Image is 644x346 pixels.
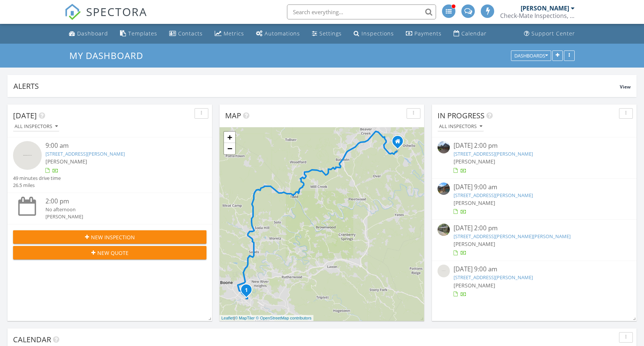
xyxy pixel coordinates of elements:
div: No afternoon [45,206,190,213]
a: Contacts [166,27,206,41]
a: Zoom out [224,143,235,154]
a: Inspections [351,27,397,41]
div: 2:00 pm [45,197,190,206]
a: Metrics [212,27,247,41]
div: | [220,315,313,321]
img: streetview [438,265,450,277]
button: New Quote [13,246,206,259]
a: [STREET_ADDRESS][PERSON_NAME] [454,150,533,157]
a: My Dashboard [69,49,149,62]
span: New Quote [97,249,129,257]
div: Templates [128,30,157,37]
img: streetview [13,141,42,170]
div: 9:00 am [45,141,190,150]
div: Calendar [461,30,487,37]
a: [STREET_ADDRESS][PERSON_NAME] [45,150,125,157]
a: Settings [309,27,345,41]
img: image_processing20250922857pzk37.jpeg [438,141,450,153]
div: Settings [319,30,342,37]
span: Map [225,110,241,121]
span: SPECTORA [86,4,147,19]
a: Support Center [521,27,578,41]
img: image_processing2025092478f4fux5.jpeg [438,183,450,195]
i: 1 [245,288,248,293]
div: All Inspectors [439,124,482,129]
div: Contacts [178,30,203,37]
a: Templates [117,27,160,41]
div: 26.5 miles [13,182,61,189]
span: [DATE] [13,110,37,121]
div: NC 28694 [398,141,402,146]
a: Automations (Advanced) [253,27,303,41]
div: [DATE] 9:00 am [454,265,615,274]
div: Dashboards [514,53,548,58]
div: [DATE] 2:00 pm [454,224,615,233]
img: The Best Home Inspection Software - Spectora [64,4,81,20]
a: [STREET_ADDRESS][PERSON_NAME] [454,192,533,199]
a: © OpenStreetMap contributors [256,316,312,320]
span: Calendar [13,334,51,345]
button: All Inspectors [13,122,59,132]
span: New Inspection [91,233,135,241]
span: View [620,84,631,90]
a: Zoom in [224,132,235,143]
div: All Inspectors [15,124,58,129]
div: [DATE] 2:00 pm [454,141,615,150]
span: [PERSON_NAME] [454,282,495,289]
span: In Progress [438,110,484,121]
input: Search everything... [287,4,436,19]
span: [PERSON_NAME] [454,240,495,247]
div: Metrics [224,30,244,37]
a: [DATE] 9:00 am [STREET_ADDRESS][PERSON_NAME] [PERSON_NAME] [438,183,631,216]
div: Check-Mate Inspections, LLC [500,12,575,19]
a: [DATE] 2:00 pm [STREET_ADDRESS][PERSON_NAME][PERSON_NAME] [PERSON_NAME] [438,224,631,257]
div: Inspections [362,30,394,37]
a: [STREET_ADDRESS][PERSON_NAME][PERSON_NAME] [454,233,571,240]
div: [PERSON_NAME] [521,4,569,12]
button: All Inspectors [438,122,484,132]
a: Calendar [451,27,490,41]
button: New Inspection [13,230,206,244]
span: [PERSON_NAME] [454,199,495,206]
div: Alerts [13,81,620,91]
span: [PERSON_NAME] [454,158,495,165]
div: Payments [414,30,442,37]
a: [STREET_ADDRESS][PERSON_NAME] [454,274,533,281]
div: [DATE] 9:00 am [454,183,615,192]
a: 9:00 am [STREET_ADDRESS][PERSON_NAME] [PERSON_NAME] 49 minutes drive time 26.5 miles [13,141,206,189]
div: 49 minutes drive time [13,175,61,182]
a: SPECTORA [64,10,147,26]
a: [DATE] 9:00 am [STREET_ADDRESS][PERSON_NAME] [PERSON_NAME] [438,265,631,298]
a: Dashboard [66,27,111,41]
img: image_processing2025092481122tnq.jpeg [438,224,450,236]
div: Automations [265,30,300,37]
div: 180 and 190 Hidden Shadows Dr , Boone, NC 28607 [246,290,251,294]
div: [PERSON_NAME] [45,213,190,220]
a: © MapTiler [235,316,255,320]
a: [DATE] 2:00 pm [STREET_ADDRESS][PERSON_NAME] [PERSON_NAME] [438,141,631,174]
button: Dashboards [511,50,551,61]
a: Payments [403,27,445,41]
a: Leaflet [221,316,234,320]
div: Dashboard [77,30,108,37]
div: Support Center [531,30,575,37]
span: [PERSON_NAME] [45,158,87,165]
